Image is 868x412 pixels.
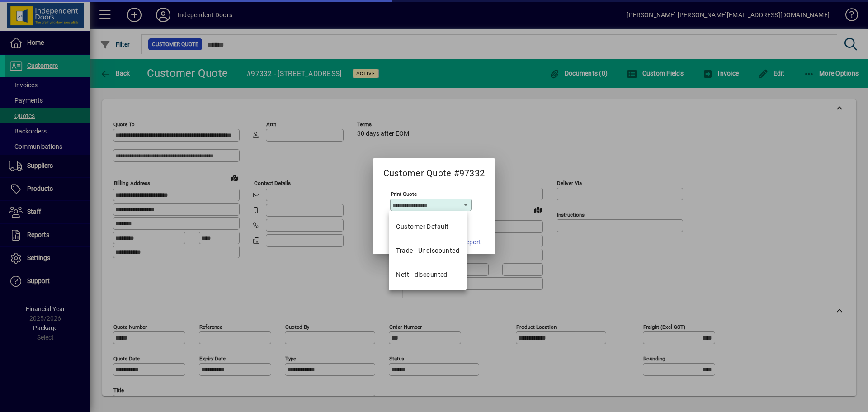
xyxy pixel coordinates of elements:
[373,158,495,180] h2: Customer Quote #97332
[396,222,448,232] span: Customer Default
[391,190,417,197] mat-label: Print Quote
[389,263,467,287] mat-option: Nett - discounted
[396,246,459,256] div: Trade - Undiscounted
[396,270,447,279] div: Nett - discounted
[389,239,467,263] mat-option: Trade - Undiscounted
